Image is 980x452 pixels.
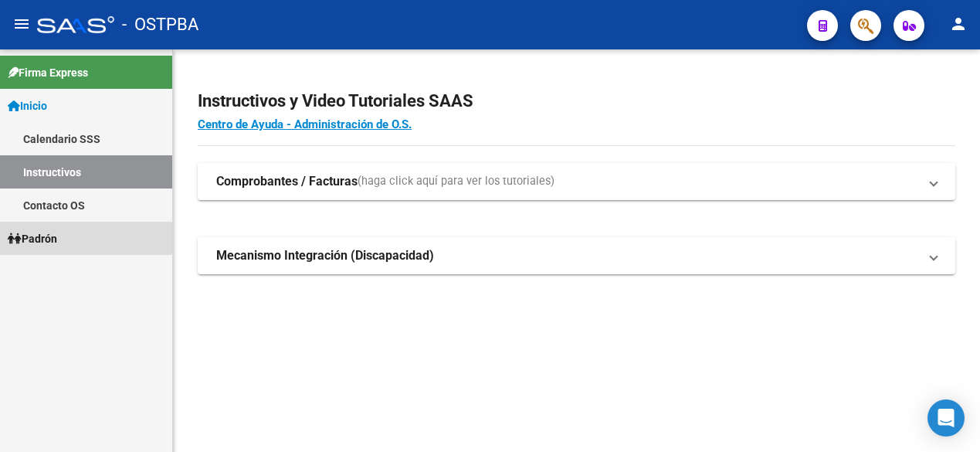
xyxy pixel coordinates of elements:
mat-expansion-panel-header: Mecanismo Integración (Discapacidad) [198,237,955,274]
div: Open Intercom Messenger [927,399,965,437]
mat-icon: person [949,15,968,33]
span: Inicio [8,97,47,114]
span: Firma Express [8,64,88,81]
strong: Comprobantes / Facturas [216,173,358,190]
span: - OSTPBA [122,8,198,42]
mat-expansion-panel-header: Comprobantes / Facturas(haga click aquí para ver los tutoriales) [198,163,955,200]
a: Centro de Ayuda - Administración de O.S. [198,117,412,131]
mat-icon: menu [12,15,31,33]
span: (haga click aquí para ver los tutoriales) [358,173,554,190]
strong: Mecanismo Integración (Discapacidad) [216,247,434,264]
h2: Instructivos y Video Tutoriales SAAS [198,87,955,116]
span: Padrón [8,230,57,247]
